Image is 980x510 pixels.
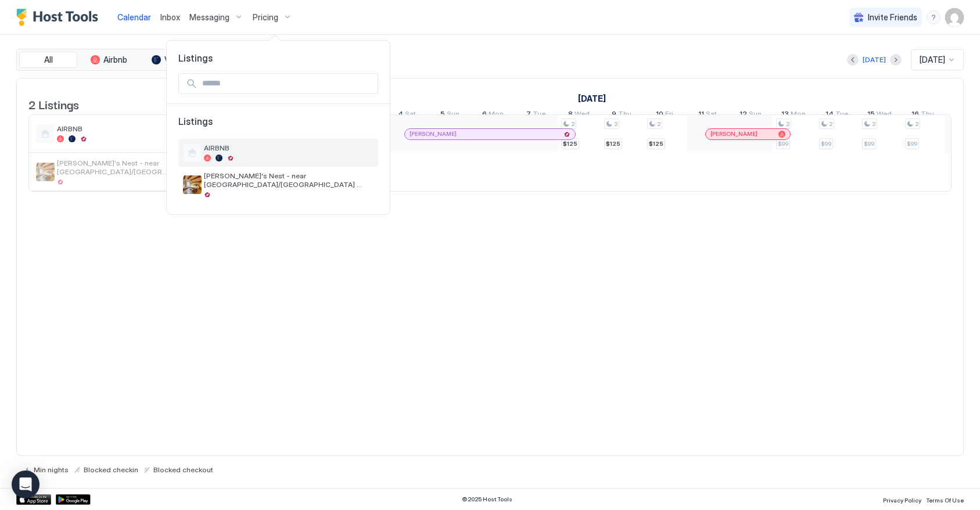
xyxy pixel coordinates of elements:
div: listing image [183,175,202,194]
input: Input Field [198,74,378,94]
div: Open Intercom Messenger [12,471,40,498]
span: [PERSON_NAME]'s Nest - near [GEOGRAPHIC_DATA]/[GEOGRAPHIC_DATA] *WIFI* [204,171,374,189]
span: AIRBNB [204,143,374,152]
span: Listings [167,52,390,64]
span: Listings [178,116,378,139]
